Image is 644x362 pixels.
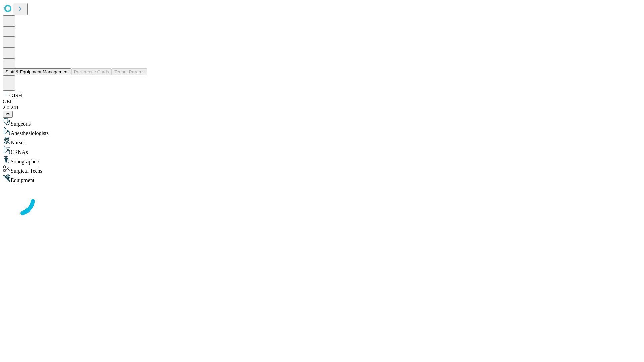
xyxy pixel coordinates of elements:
[3,165,641,174] div: Surgical Techs
[3,136,641,146] div: Nurses
[3,155,641,165] div: Sonographers
[3,99,641,105] div: GEI
[3,174,641,183] div: Equipment
[3,118,641,127] div: Surgeons
[3,105,641,111] div: 2.0.241
[5,112,10,117] span: @
[3,127,641,136] div: Anesthesiologists
[112,68,147,75] button: Tenant Params
[71,68,112,75] button: Preference Cards
[9,93,22,98] span: GJSH
[3,111,13,118] button: @
[3,68,71,75] button: Staff & Equipment Management
[3,146,641,155] div: CRNAs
